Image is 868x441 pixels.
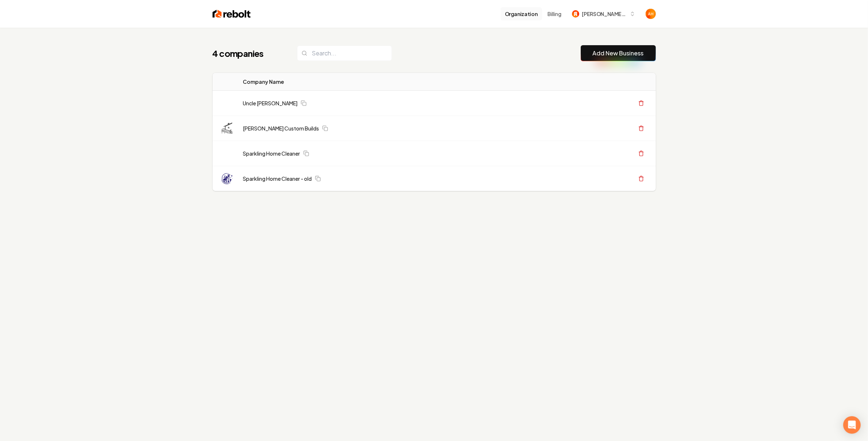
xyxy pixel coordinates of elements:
[213,9,251,19] img: Rebolt Logo
[237,73,441,91] th: Company Name
[646,9,656,19] button: Open user button
[297,46,392,61] input: Search...
[501,7,542,20] button: Organization
[243,125,319,132] a: [PERSON_NAME] Custom Builds
[243,99,298,107] a: Uncle [PERSON_NAME]
[221,173,233,184] img: Sparkling Home Cleaner - old logo
[646,9,656,19] img: Anthony Hurgoi
[243,175,312,182] a: Sparkling Home Cleaner - old
[548,10,562,17] button: Billing
[243,150,300,157] a: Sparkling Home Cleaner
[581,45,656,61] button: Add New Business
[843,416,861,434] div: Open Intercom Messenger
[221,122,233,134] img: Berg Custom Builds logo
[213,47,283,59] h1: 4 companies
[593,49,644,58] a: Add New Business
[582,10,627,18] span: [PERSON_NAME] Custom Builds
[572,10,579,17] img: Berg Custom Builds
